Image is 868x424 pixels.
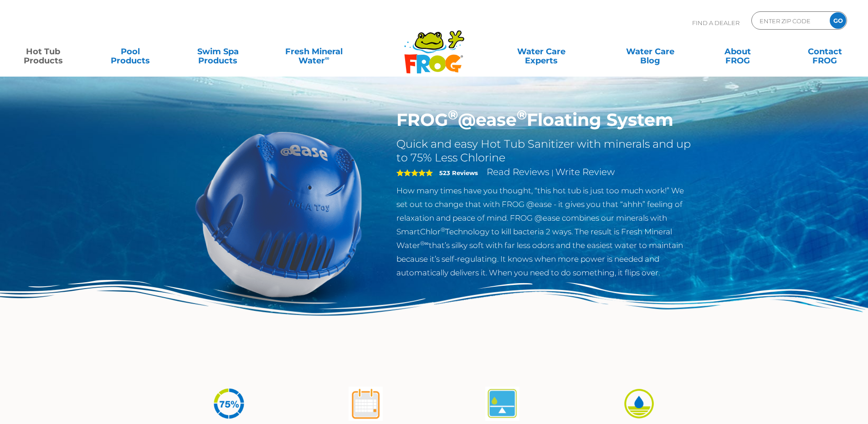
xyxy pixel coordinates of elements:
input: GO [830,12,846,29]
a: Swim SpaProducts [184,42,252,61]
img: Frog Products Logo [399,18,469,74]
sup: ® [441,226,445,233]
sup: ® [448,107,458,123]
a: Read Reviews [487,166,550,177]
a: Hot TubProducts [9,42,77,61]
p: Find A Dealer [692,11,740,34]
a: Water CareExperts [486,42,596,61]
sup: ® [517,107,527,123]
img: atease-icon-self-regulates [485,387,519,421]
a: Fresh MineralWater∞ [271,42,356,61]
img: hot-tub-product-atease-system.png [175,109,383,318]
h1: FROG @ease Floating System [396,109,694,130]
span: | [551,168,554,177]
sup: ®∞ [420,240,429,247]
img: icon-atease-75percent-less [212,387,246,421]
h2: Quick and easy Hot Tub Sanitizer with minerals and up to 75% Less Chlorine [396,137,694,165]
img: icon-atease-easy-on [622,387,656,421]
a: Water CareBlog [616,42,684,61]
strong: 523 Reviews [439,169,478,176]
a: ContactFROG [791,42,859,61]
span: 5 [396,169,433,176]
a: Write Review [555,166,615,177]
sup: ∞ [325,54,329,62]
a: PoolProducts [97,42,164,61]
p: How many times have you thought, “this hot tub is just too much work!” We set out to change that ... [396,184,694,279]
a: AboutFROG [704,42,771,61]
img: atease-icon-shock-once [349,387,383,421]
